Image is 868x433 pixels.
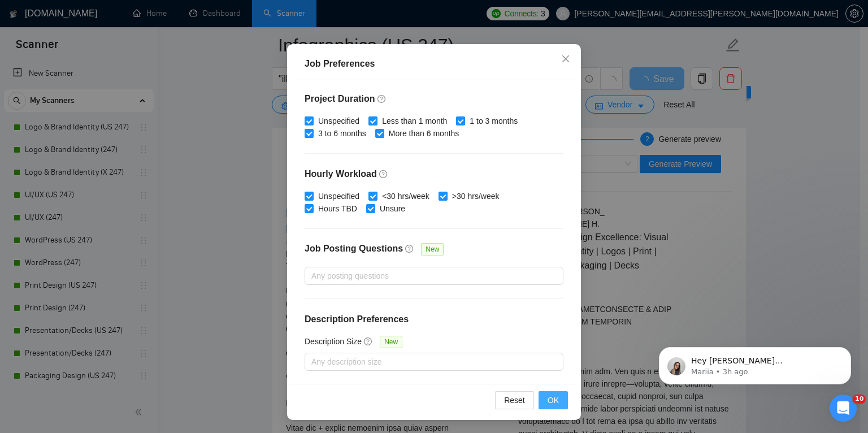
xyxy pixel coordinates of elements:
span: 1 to 3 months [465,115,522,127]
span: Unspecified [314,190,364,202]
span: More than 6 months [384,127,464,140]
span: 10 [853,395,866,404]
h5: Description Size [305,335,362,348]
span: question-circle [364,337,373,346]
div: Job Preferences [305,57,563,71]
span: <30 hrs/week [377,190,434,202]
span: Hours TBD [314,202,362,215]
button: Close [550,44,581,75]
h4: Description Preferences [305,313,563,326]
span: 3 to 6 months [314,127,371,140]
button: Reset [495,391,534,409]
h4: Job Posting Questions [305,242,403,256]
span: question-circle [379,170,388,179]
iframe: Intercom live chat [830,395,857,422]
span: Unspecified [314,115,364,127]
button: OK [539,391,568,409]
h4: Project Duration [305,92,563,106]
span: question-circle [405,244,414,253]
span: New [380,336,402,348]
span: Less than 1 month [377,115,452,127]
span: Unsure [375,202,410,215]
h4: Hourly Workload [305,167,563,181]
span: close [561,54,570,63]
span: OK [548,394,559,406]
span: >30 hrs/week [448,190,504,202]
span: New [421,243,444,256]
span: Reset [504,394,525,406]
iframe: Intercom notifications message [642,323,868,402]
span: question-circle [377,94,387,103]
